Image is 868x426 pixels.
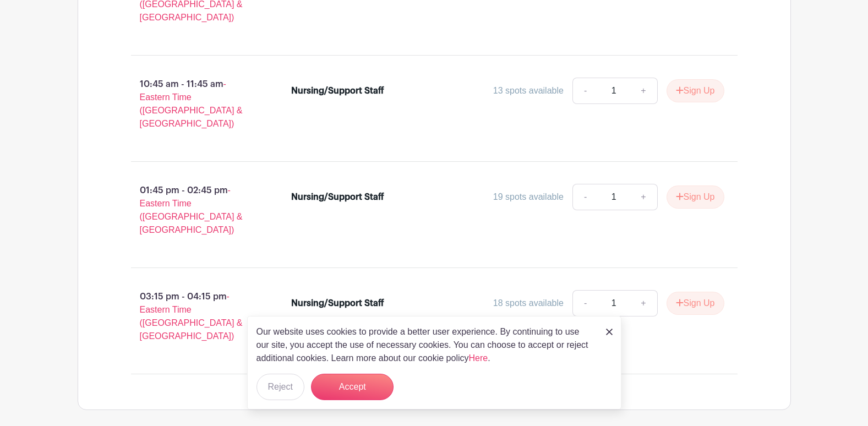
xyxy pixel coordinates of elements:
[140,79,243,128] span: - Eastern Time ([GEOGRAPHIC_DATA] & [GEOGRAPHIC_DATA])
[572,290,598,316] a: -
[667,185,724,209] button: Sign Up
[256,325,594,365] p: Our website uses cookies to provide a better user experience. By continuing to use our site, you ...
[291,84,384,97] div: Nursing/Support Staff
[291,190,384,204] div: Nursing/Support Staff
[630,78,657,104] a: +
[493,84,564,97] div: 13 spots available
[667,292,724,315] button: Sign Up
[113,179,274,241] p: 01:45 pm - 02:45 pm
[667,79,724,102] button: Sign Up
[572,184,598,210] a: -
[291,297,384,310] div: Nursing/Support Staff
[469,353,488,363] a: Here
[630,184,657,210] a: +
[572,78,598,104] a: -
[256,374,304,400] button: Reject
[493,190,564,204] div: 19 spots available
[113,286,274,347] p: 03:15 pm - 04:15 pm
[140,185,243,234] span: - Eastern Time ([GEOGRAPHIC_DATA] & [GEOGRAPHIC_DATA])
[113,73,274,135] p: 10:45 am - 11:45 am
[606,329,613,335] img: close_button-5f87c8562297e5c2d7936805f587ecaba9071eb48480494691a3f1689db116b3.svg
[493,297,564,310] div: 18 spots available
[311,374,394,400] button: Accept
[140,292,243,341] span: - Eastern Time ([GEOGRAPHIC_DATA] & [GEOGRAPHIC_DATA])
[630,290,657,316] a: +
